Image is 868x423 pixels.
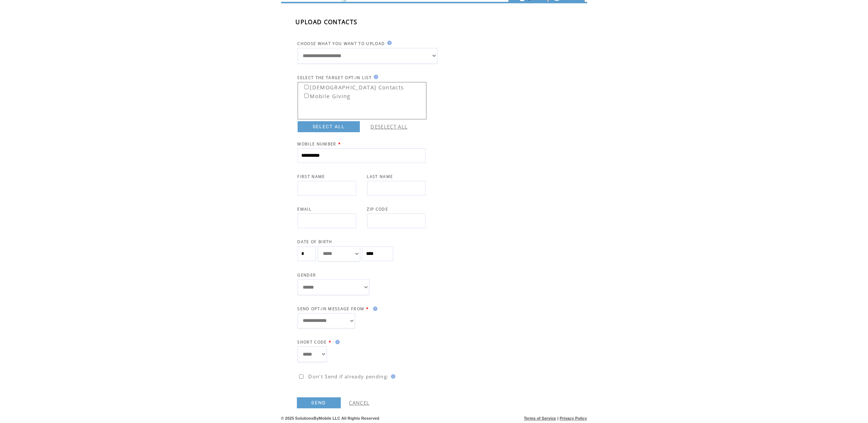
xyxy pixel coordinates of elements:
span: © 2025 SolutionsByMobile LLC All Rights Reserved [281,416,380,420]
span: UPLOAD CONTACTS [296,18,358,26]
img: help.gif [333,340,340,344]
span: FIRST NAME [298,174,325,179]
label: Mobile Giving [299,90,351,100]
span: MOBILE NUMBER [298,141,336,146]
input: Mobile Giving [304,93,309,98]
span: ZIP CODE [367,207,388,212]
a: DESELECT ALL [371,123,408,130]
img: help.gif [385,41,392,45]
img: help.gif [389,374,395,379]
a: Privacy Policy [560,416,587,420]
span: DATE OF BIRTH [298,239,332,244]
span: Don't Send if already pending: [308,373,389,380]
img: help.gif [371,307,377,311]
span: SEND OPT-IN MESSAGE FROM [298,306,365,311]
span: CHOOSE WHAT YOU WANT TO UPLOAD [298,41,385,46]
span: SELECT THE TARGET OPT-IN LIST [298,75,372,80]
a: Terms of Service [524,416,556,420]
label: [DEMOGRAPHIC_DATA] Contacts [299,82,404,91]
a: SELECT ALL [298,121,360,132]
a: SEND [297,397,341,408]
span: SHORT CODE [298,339,327,345]
span: GENDER [298,272,316,278]
input: [DEMOGRAPHIC_DATA] Contacts [304,85,309,89]
a: CANCEL [349,400,370,406]
span: LAST NAME [367,174,393,179]
span: EMAIL [298,207,312,212]
img: help.gif [372,75,378,79]
span: | [557,416,558,420]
